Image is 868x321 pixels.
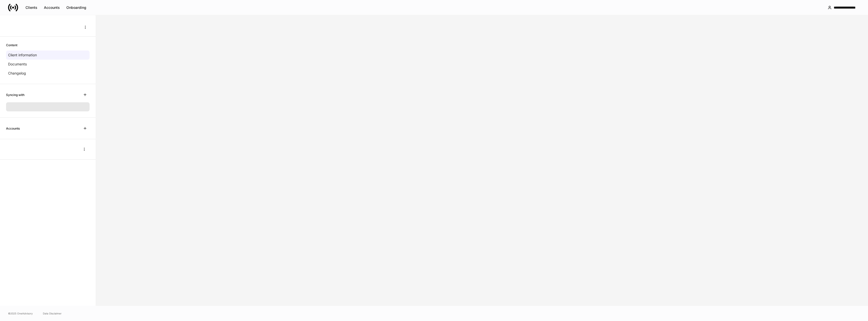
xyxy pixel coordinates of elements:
a: Changelog [6,69,90,78]
span: © 2025 OneAdvisory [8,311,33,315]
p: Client information [8,53,37,58]
button: Accounts [41,4,63,12]
a: Data Disclaimer [43,311,62,315]
a: Documents [6,60,90,69]
button: Clients [22,4,41,12]
h6: Content [6,43,17,47]
p: Documents [8,62,27,67]
button: Onboarding [63,4,90,12]
p: Changelog [8,71,26,76]
h6: Accounts [6,126,20,131]
div: Accounts [44,6,60,9]
div: Clients [25,6,37,9]
a: Client information [6,51,90,60]
h6: Syncing with [6,92,24,97]
div: Onboarding [66,6,86,9]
